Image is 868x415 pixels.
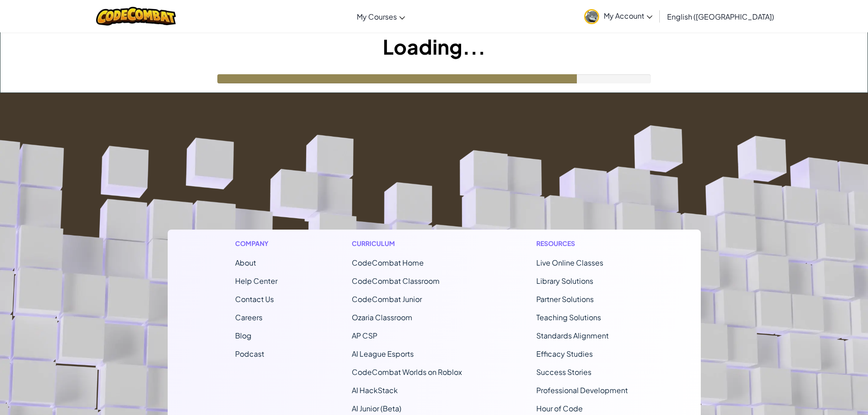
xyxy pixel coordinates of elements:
a: My Courses [352,4,410,29]
img: avatar [584,9,599,24]
span: My Account [604,11,652,20]
a: CodeCombat Classroom [352,276,440,286]
a: My Account [580,2,657,31]
a: English ([GEOGRAPHIC_DATA]) [663,4,779,29]
a: Library Solutions [536,276,593,286]
a: Teaching Solutions [536,313,601,322]
h1: Company [235,239,277,248]
a: Professional Development [536,385,628,395]
h1: Curriculum [352,239,462,248]
img: CodeCombat logo [96,7,176,26]
h1: Resources [536,239,633,248]
a: CodeCombat Worlds on Roblox [352,367,462,377]
a: Efficacy Studies [536,349,593,359]
span: English ([GEOGRAPHIC_DATA]) [667,12,774,21]
a: Live Online Classes [536,258,603,267]
a: Standards Alignment [536,331,609,340]
a: Partner Solutions [536,294,594,304]
a: Help Center [235,276,277,286]
a: Success Stories [536,367,591,377]
a: Ozaria Classroom [352,313,412,322]
a: AI Junior (Beta) [352,404,401,413]
a: AP CSP [352,331,377,340]
a: Podcast [235,349,264,359]
a: AI League Esports [352,349,414,359]
a: CodeCombat Junior [352,294,422,304]
a: Hour of Code [536,404,583,413]
a: Blog [235,331,252,340]
a: AI HackStack [352,385,398,395]
h1: Loading... [0,32,868,61]
span: Contact Us [235,294,274,304]
span: CodeCombat Home [352,258,424,267]
a: Careers [235,313,262,322]
span: My Courses [357,12,397,21]
a: About [235,258,256,267]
